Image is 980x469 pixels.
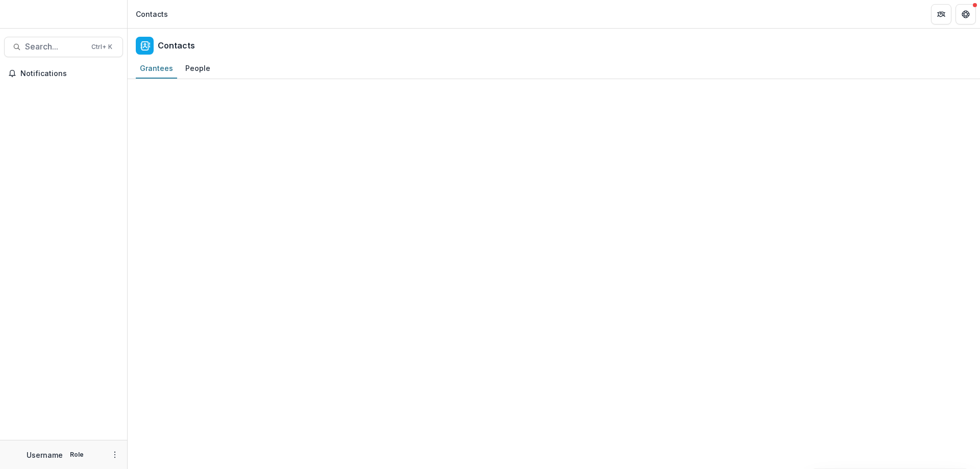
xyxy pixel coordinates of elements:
[109,449,121,461] button: More
[27,450,63,460] p: Username
[136,9,168,19] div: Contacts
[955,4,976,24] button: Get Help
[132,7,172,21] nav: breadcrumb
[931,4,951,24] button: Partners
[158,41,195,51] h2: Contacts
[136,61,177,76] div: Grantees
[89,41,114,53] div: Ctrl + K
[20,69,119,78] span: Notifications
[67,450,87,459] p: Role
[181,61,214,76] div: People
[4,65,123,82] button: Notifications
[181,59,214,79] a: People
[136,59,177,79] a: Grantees
[25,42,85,52] span: Search...
[4,37,123,57] button: Search...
